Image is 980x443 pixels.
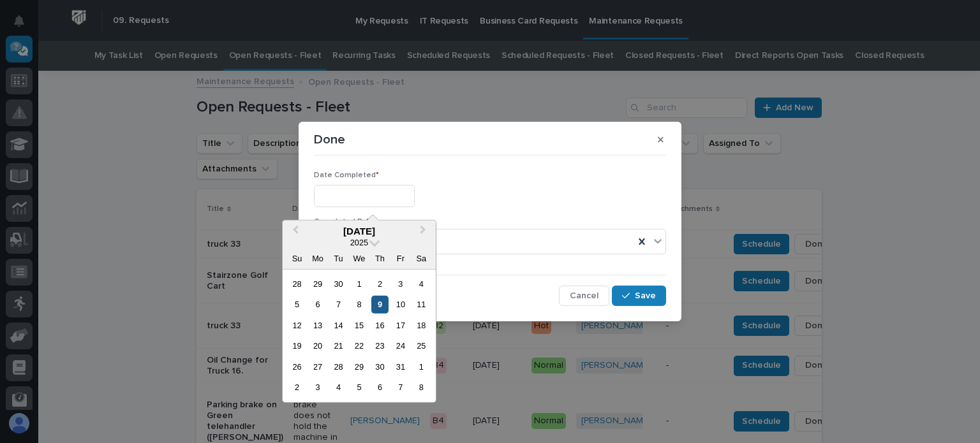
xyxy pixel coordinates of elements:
[371,275,389,293] div: Choose Thursday, October 2nd, 2025
[392,337,409,354] div: Choose Friday, October 24th, 2025
[288,337,306,354] div: Choose Sunday, October 19th, 2025
[612,286,666,306] button: Save
[350,250,367,267] div: We
[350,317,367,334] div: Choose Wednesday, October 15th, 2025
[309,275,326,293] div: Choose Monday, September 29th, 2025
[392,250,409,267] div: Fr
[371,337,389,354] div: Choose Thursday, October 23rd, 2025
[559,286,609,306] button: Cancel
[309,296,326,313] div: Choose Monday, October 6th, 2025
[330,337,347,354] div: Choose Tuesday, October 21st, 2025
[392,379,409,396] div: Choose Friday, November 7th, 2025
[309,379,326,396] div: Choose Monday, November 3rd, 2025
[371,296,389,313] div: Choose Thursday, October 9th, 2025
[413,379,430,396] div: Choose Saturday, November 8th, 2025
[288,379,306,396] div: Choose Sunday, November 2nd, 2025
[413,296,430,313] div: Choose Saturday, October 11th, 2025
[635,290,656,301] span: Save
[330,296,347,313] div: Choose Tuesday, October 7th, 2025
[330,358,347,375] div: Choose Tuesday, October 28th, 2025
[350,238,368,247] span: 2025
[371,379,389,396] div: Choose Thursday, November 6th, 2025
[309,358,326,375] div: Choose Monday, October 27th, 2025
[309,250,326,267] div: Mo
[330,250,347,267] div: Tu
[414,222,434,242] button: Next Month
[371,250,389,267] div: Th
[314,132,345,147] p: Done
[570,290,598,301] span: Cancel
[350,379,367,396] div: Choose Wednesday, November 5th, 2025
[288,317,306,334] div: Choose Sunday, October 12th, 2025
[330,317,347,334] div: Choose Tuesday, October 14th, 2025
[350,337,367,354] div: Choose Wednesday, October 22nd, 2025
[392,317,409,334] div: Choose Friday, October 17th, 2025
[350,275,367,293] div: Choose Wednesday, October 1st, 2025
[330,275,347,293] div: Choose Tuesday, September 30th, 2025
[392,275,409,293] div: Choose Friday, October 3rd, 2025
[413,317,430,334] div: Choose Saturday, October 18th, 2025
[330,379,347,396] div: Choose Tuesday, November 4th, 2025
[350,296,367,313] div: Choose Wednesday, October 8th, 2025
[413,358,430,375] div: Choose Saturday, November 1st, 2025
[392,358,409,375] div: Choose Friday, October 31st, 2025
[413,250,430,267] div: Sa
[350,358,367,375] div: Choose Wednesday, October 29th, 2025
[309,337,326,354] div: Choose Monday, October 20th, 2025
[392,296,409,313] div: Choose Friday, October 10th, 2025
[284,222,304,242] button: Previous Month
[288,358,306,375] div: Choose Sunday, October 26th, 2025
[314,171,379,179] span: Date Completed
[286,273,431,398] div: month 2025-10
[283,226,436,237] div: [DATE]
[371,358,389,375] div: Choose Thursday, October 30th, 2025
[288,275,306,293] div: Choose Sunday, September 28th, 2025
[413,337,430,354] div: Choose Saturday, October 25th, 2025
[288,296,306,313] div: Choose Sunday, October 5th, 2025
[288,250,306,267] div: Su
[413,275,430,293] div: Choose Saturday, October 4th, 2025
[309,317,326,334] div: Choose Monday, October 13th, 2025
[371,317,389,334] div: Choose Thursday, October 16th, 2025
